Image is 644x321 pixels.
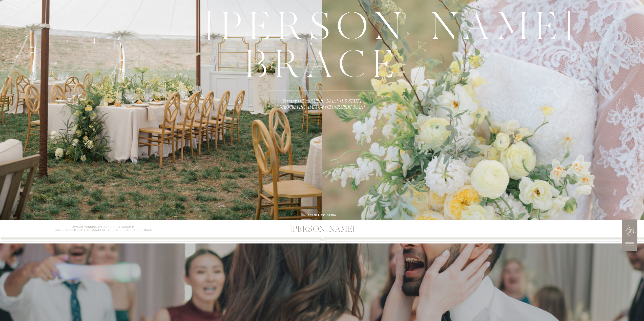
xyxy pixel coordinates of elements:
b: scroll to begin [307,213,337,217]
a: [PERSON_NAME]BRACE [206,8,439,58]
h3: Serving [GEOGRAPHIC_DATA], [US_STATE][GEOGRAPHIC_DATA], & [GEOGRAPHIC_DATA] [273,98,371,111]
div: [PERSON_NAME] BRACE [206,8,439,58]
a: [PERSON_NAME] [263,225,383,235]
